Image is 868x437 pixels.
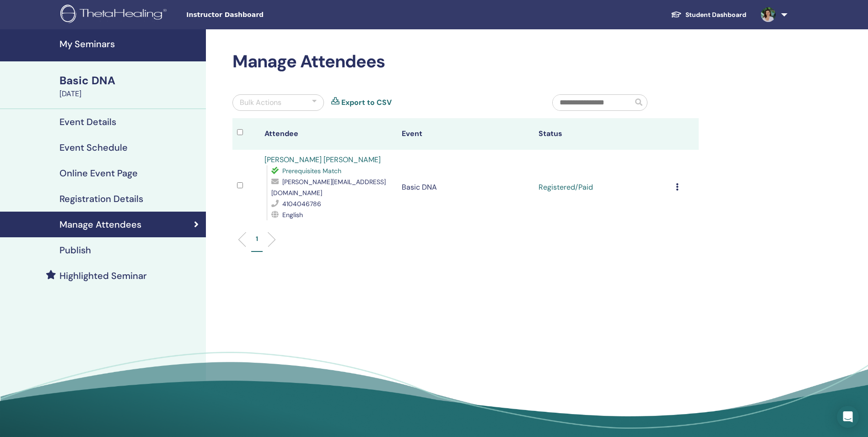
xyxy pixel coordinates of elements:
[186,10,323,20] span: Instructor Dashboard
[761,7,776,22] img: default.jpg
[59,142,128,153] h4: Event Schedule
[59,73,200,88] div: Basic DNA
[60,5,170,25] img: logo.png
[837,406,859,428] div: Open Intercom Messenger
[260,118,397,150] th: Attendee
[59,38,200,49] h4: My Seminars
[59,270,147,281] h4: Highlighted Seminar
[232,51,699,72] h2: Manage Attendees
[59,219,141,230] h4: Manage Attendees
[282,167,341,175] span: Prerequisites Match
[264,155,381,164] a: [PERSON_NAME] [PERSON_NAME]
[59,116,116,127] h4: Event Details
[271,178,386,197] span: [PERSON_NAME][EMAIL_ADDRESS][DOMAIN_NAME]
[59,168,138,179] h4: Online Event Page
[397,150,534,225] td: Basic DNA
[534,118,671,150] th: Status
[256,234,258,244] p: 1
[282,211,303,219] span: English
[671,11,682,18] img: graduation-cap-white.svg
[59,88,200,99] div: [DATE]
[59,245,91,256] h4: Publish
[397,118,534,150] th: Event
[240,97,281,108] div: Bulk Actions
[59,193,143,204] h4: Registration Details
[282,200,321,208] span: 4104046786
[341,97,392,108] a: Export to CSV
[663,6,754,23] a: Student Dashboard
[54,73,206,99] a: Basic DNA[DATE]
